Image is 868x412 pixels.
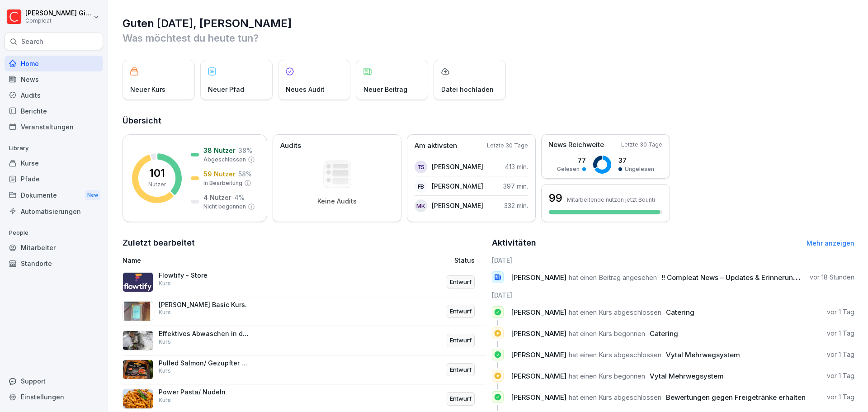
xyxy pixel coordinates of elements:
div: New [85,190,100,200]
a: Flowtify - StoreKursEntwurf [123,268,486,297]
p: Flowtify - Store [159,271,249,279]
img: nj1ewjdxchfvx9f9t5770ggh.png [123,301,153,321]
p: Name [123,256,350,265]
p: Neues Audit [286,85,325,94]
span: Catering [666,308,694,317]
div: MK [415,199,427,212]
p: 332 min. [504,201,528,210]
a: Kurse [5,155,103,171]
a: [PERSON_NAME] Basic Kurs.KursEntwurf [123,297,486,327]
p: 413 min. [505,162,528,171]
h2: Aktivitäten [492,237,536,249]
a: Effektives Abwaschen in des Gastronomie.KursEntwurf [123,326,486,355]
div: FB [415,180,427,193]
p: 38 Nutzer [203,146,236,155]
p: Library [5,141,103,156]
span: hat einen Kurs abgeschlossen [569,350,661,359]
a: Berichte [5,103,103,119]
span: hat einen Kurs abgeschlossen [569,393,661,402]
p: Keine Audits [317,197,357,205]
p: 59 Nutzer [203,169,236,179]
p: Entwurf [450,365,472,374]
h3: 99 [549,190,562,206]
a: Home [5,56,103,71]
p: Neuer Beitrag [363,85,407,94]
a: Standorte [5,256,103,271]
span: hat einen Beitrag angesehen [569,273,657,282]
p: vor 1 Tag [827,371,854,380]
p: [PERSON_NAME] [432,162,483,171]
p: Am aktivsten [415,141,457,151]
p: 38 % [238,146,252,155]
p: Gelesen [557,165,580,173]
p: vor 1 Tag [827,308,854,317]
p: Kurs [159,279,171,288]
h6: [DATE] [492,290,855,300]
p: Search [21,37,43,46]
p: Entwurf [450,307,472,316]
h2: Zuletzt bearbeitet [123,237,486,249]
p: 77 [557,156,586,165]
p: Neuer Pfad [208,85,244,94]
a: Pfade [5,171,103,187]
p: Ungelesen [625,165,654,173]
p: Entwurf [450,278,472,287]
p: Nicht begonnen [203,203,246,211]
div: TS [415,161,427,173]
p: Mitarbeitende nutzen jetzt Bounti [567,196,655,203]
span: hat einen Kurs begonnen [569,372,645,380]
p: Abgeschlossen [203,156,246,164]
p: 4 Nutzer [203,193,231,202]
span: [PERSON_NAME] [511,393,566,402]
span: [PERSON_NAME] [511,350,566,359]
p: 4 % [234,193,245,202]
span: Vytal Mehrwegsystem [666,350,740,359]
p: Kurs [159,338,171,346]
p: Entwurf [450,394,472,403]
h6: [DATE] [492,256,855,265]
div: Support [5,373,103,389]
a: Automatisierungen [5,204,103,219]
span: Catering [650,329,678,338]
div: News [5,71,103,87]
p: 397 min. [503,181,528,191]
p: Kurs [159,396,171,404]
p: 101 [149,168,165,179]
a: Audits [5,87,103,103]
p: Kurs [159,308,171,317]
span: [PERSON_NAME] [511,273,566,282]
span: Bewertungen gegen Freigetränke erhalten [666,393,806,402]
p: Pulled Salmon/ Gezupfter Lachs [159,359,249,367]
p: Datei hochladen [441,85,494,94]
span: [PERSON_NAME] [511,308,566,317]
img: ka1nrq5ztmmixetzjgcmb7d5.png [123,272,153,292]
span: hat einen Kurs abgeschlossen [569,308,661,317]
a: Veranstaltungen [5,119,103,135]
a: Einstellungen [5,389,103,405]
p: [PERSON_NAME] [432,181,483,191]
p: [PERSON_NAME] Basic Kurs. [159,301,249,309]
p: vor 1 Tag [827,393,854,402]
a: DokumenteNew [5,187,103,204]
p: vor 1 Tag [827,350,854,359]
p: Audits [280,141,301,151]
p: Status [454,256,475,265]
div: Mitarbeiter [5,240,103,256]
p: Kurs [159,367,171,375]
img: u9aru6m2fo15j3kolrzikttx.png [123,360,153,379]
p: Letzte 30 Tage [621,141,662,149]
p: vor 18 Stunden [810,273,854,282]
p: People [5,226,103,240]
p: Effektives Abwaschen in des Gastronomie. [159,330,249,338]
p: Nutzer [148,180,166,189]
p: Neuer Kurs [130,85,165,94]
h2: Übersicht [123,114,854,127]
p: vor 1 Tag [827,329,854,338]
p: 58 % [238,169,252,179]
